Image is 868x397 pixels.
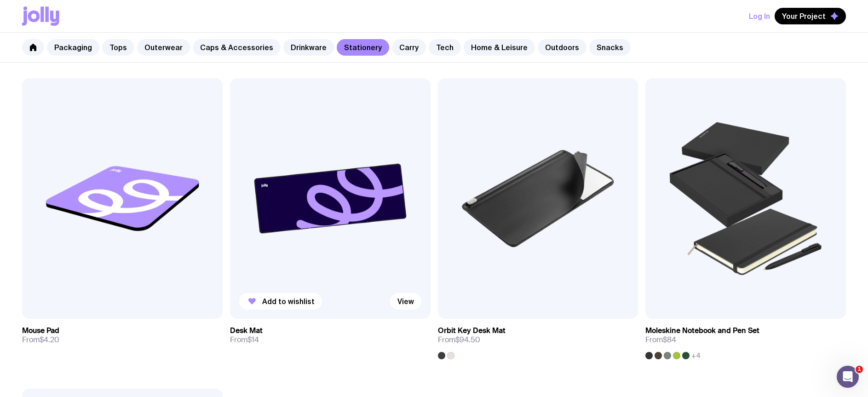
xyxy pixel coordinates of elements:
[137,39,190,56] a: Outerwear
[392,39,426,56] a: Carry
[22,335,59,345] span: From
[464,39,535,56] a: Home & Leisure
[691,352,701,359] span: +4
[262,297,315,306] span: Add to wishlist
[438,335,480,345] span: From
[775,8,846,24] button: Your Project
[429,39,461,56] a: Tech
[438,326,506,335] h3: Orbit Key Desk Mat
[40,335,59,345] span: $4.20
[337,39,389,56] a: Stationery
[102,39,134,56] a: Tops
[239,293,322,310] button: Add to wishlist
[663,335,676,345] span: $84
[230,326,263,335] h3: Desk Mat
[837,366,859,388] iframe: Intercom live chat
[455,335,480,345] span: $94.50
[538,39,586,56] a: Outdoors
[230,335,259,345] span: From
[856,366,863,373] span: 1
[247,335,259,345] span: $14
[230,319,431,352] a: Desk MatFrom$14
[47,39,99,56] a: Packaging
[283,39,334,56] a: Drinkware
[645,326,759,335] h3: Moleskine Notebook and Pen Set
[438,319,638,359] a: Orbit Key Desk MatFrom$94.50
[193,39,281,56] a: Caps & Accessories
[22,319,223,352] a: Mouse PadFrom$4.20
[782,12,826,21] span: Your Project
[645,319,846,359] a: Moleskine Notebook and Pen SetFrom$84+4
[589,39,631,56] a: Snacks
[22,326,59,335] h3: Mouse Pad
[390,293,421,310] a: View
[749,8,770,24] button: Log In
[645,335,676,345] span: From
